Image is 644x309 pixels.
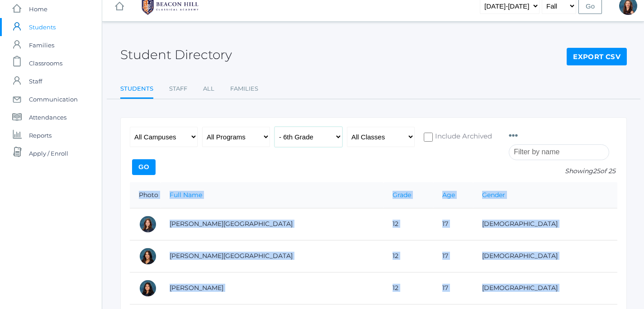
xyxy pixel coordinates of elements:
div: Victoria Arellano [139,247,157,265]
a: Students [120,80,153,99]
span: Communication [29,90,78,108]
td: [PERSON_NAME][GEOGRAPHIC_DATA] [161,240,384,272]
a: Age [442,191,455,199]
span: Include Archived [433,131,492,143]
td: 12 [384,272,433,304]
div: Isabella Arteaga [139,279,157,297]
span: Attendances [29,108,66,126]
span: 25 [593,167,600,175]
a: All [203,80,214,98]
input: Go [132,159,156,175]
td: 17 [433,208,473,240]
p: Showing of 25 [509,166,617,176]
a: Gender [482,191,505,199]
a: Full Name [170,191,202,199]
input: Filter by name [509,144,609,160]
span: Classrooms [29,54,62,72]
a: Grade [393,191,411,199]
td: [PERSON_NAME][GEOGRAPHIC_DATA] [161,208,384,240]
span: Staff [29,72,42,90]
span: Apply / Enroll [29,144,68,162]
a: Export CSV [567,48,627,66]
td: 17 [433,240,473,272]
th: Photo [130,182,161,208]
td: 12 [384,208,433,240]
span: Students [29,18,56,36]
div: Charlotte Abdulla [139,215,157,233]
td: [DEMOGRAPHIC_DATA] [473,272,617,304]
a: Families [230,80,258,98]
td: 12 [384,240,433,272]
td: [DEMOGRAPHIC_DATA] [473,240,617,272]
a: Staff [169,80,187,98]
td: [PERSON_NAME] [161,272,384,304]
h2: Student Directory [120,48,232,62]
input: Include Archived [424,133,433,142]
td: 17 [433,272,473,304]
span: Reports [29,126,52,144]
span: Families [29,36,54,54]
td: [DEMOGRAPHIC_DATA] [473,208,617,240]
